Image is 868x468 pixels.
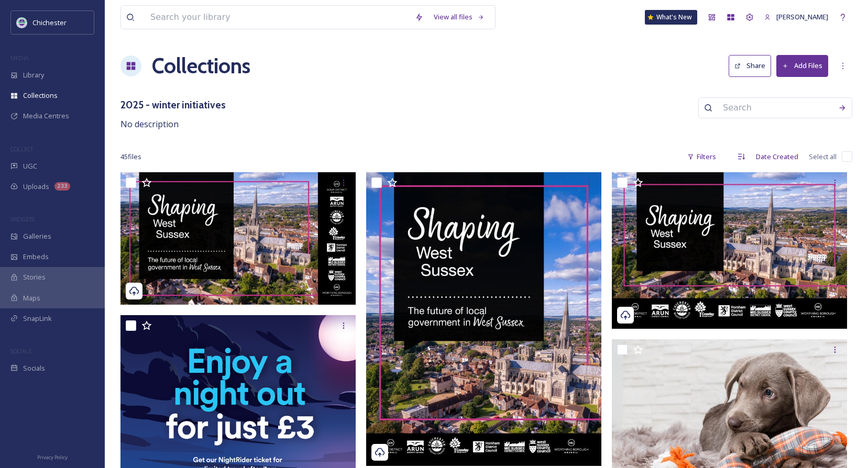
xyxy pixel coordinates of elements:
[729,55,771,76] button: Share
[10,145,33,153] span: COLLECT
[23,111,69,121] span: Media Centres
[809,152,837,162] span: Select all
[23,252,49,262] span: Embeds
[10,215,35,223] span: WIDGETS
[120,152,141,162] span: 45 file s
[120,118,179,130] span: No description
[366,172,601,466] img: LGR_2506 Shaping West Sussex_1080x1350px Instagram3.jpg
[776,55,828,76] button: Add Files
[120,172,356,305] img: LGR_2506 Shaping West Sussex_1600x900px Social3.jpg
[23,363,45,373] span: Socials
[152,50,250,82] a: Collections
[751,147,804,167] div: Date Created
[428,7,490,27] a: View all files
[37,454,68,461] span: Privacy Policy
[23,231,51,241] span: Galleries
[759,7,833,27] a: [PERSON_NAME]
[23,91,58,101] span: Collections
[10,347,31,355] span: SOCIALS
[23,182,49,192] span: Uploads
[23,293,40,303] span: Maps
[23,70,44,80] span: Library
[23,314,52,324] span: SnapLink
[32,18,67,27] span: Chichester
[54,182,70,191] div: 233
[10,54,29,62] span: MEDIA
[37,450,68,463] a: Privacy Policy
[645,10,697,25] a: What's New
[23,161,37,171] span: UGC
[776,12,828,21] span: [PERSON_NAME]
[612,172,847,329] img: LGR_2506 Shaping West Sussex_1000x666px HDC Website3.jpg
[718,96,833,119] input: Search
[120,97,226,113] h3: 2025 - winter initiatives
[17,17,27,28] img: Logo_of_Chichester_District_Council.png
[145,6,410,29] input: Search your library
[23,272,46,282] span: Stories
[682,147,721,167] div: Filters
